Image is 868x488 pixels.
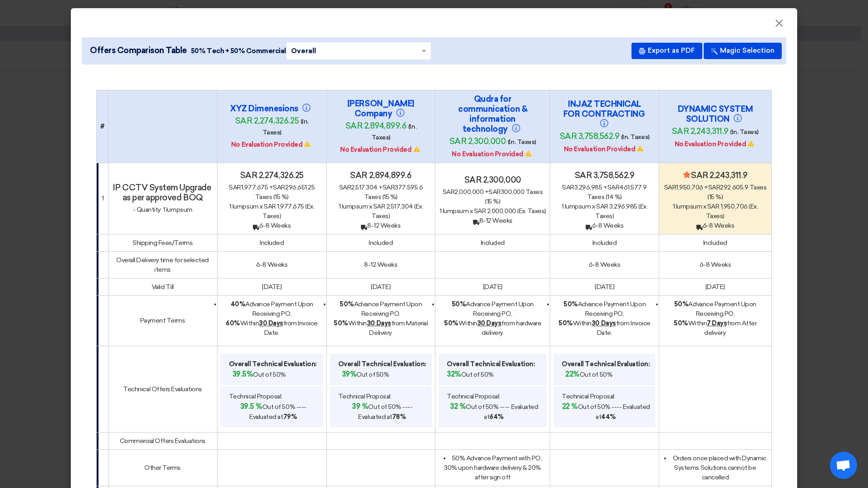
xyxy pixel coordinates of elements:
td: 1 [97,163,108,234]
span: Out of 50% [342,369,390,380]
td: 6-8 Weeks [659,251,771,278]
span: 1 [562,203,564,210]
span: (Ex. Taxes) [371,203,423,220]
span: Advance Payment Upon Receiving PO, [231,300,313,318]
span: (In. Taxes) [621,133,650,141]
h4: sar 2,274,326.25 [221,170,323,180]
span: Out of 50% [232,369,286,380]
span: Out of 50% [565,369,612,380]
strong: 60% [226,319,240,327]
td: Other Terms [108,449,217,486]
span: sar 3,758,562.9 [560,131,620,141]
td: Payment Terms [108,295,217,346]
span: sar 2,000,000 [474,207,516,215]
td: [DATE] [326,278,435,295]
span: (In. Taxes) [371,123,416,141]
div: Included [330,238,431,248]
td: Overall Delivery time for selected items [108,251,217,278]
span: 50% Tech + 50% Commercial [191,46,286,56]
b: 39.5 % [240,402,262,411]
span: Advance Payment Upon Receiving PO, [340,300,422,318]
td: 8-12 Weeks [326,251,435,278]
span: 1 [439,207,442,215]
h4: sar 2,300,000 [439,175,546,185]
h4: INJAZ TECHNICAL FOR CONTRACTING [559,99,650,129]
u: 30 Days [367,319,391,327]
b: 39.5% [232,370,253,378]
span: (In. Taxes) [262,118,309,136]
b: 22% [565,370,580,378]
b: Overall Technical Evaluation: [562,359,650,369]
b: 32% [447,370,461,378]
span: sar [273,184,285,191]
span: sar 3,296,985 [596,203,637,210]
div: 3,296,985 + 461,577.9 Taxes (14 %) [554,183,655,202]
u: 30 Days [592,319,616,327]
td: [DATE] [435,278,550,295]
strong: 50% [674,300,689,308]
span: Within from hardware delivery. [444,319,541,337]
td: 6-8 Weeks [217,251,326,278]
td: 6-8 Weeks [550,251,659,278]
td: [DATE] [217,278,326,295]
h4: sar 2,894,899.6 [330,170,431,180]
strong: 40% [231,300,246,308]
h4: DYNAMIC SYSTEM SOLUTION [670,104,760,124]
button: Magic Selection [704,43,782,59]
span: Technical Proposal: [562,392,615,401]
h4: Qudra for communication & information technology [447,94,538,134]
span: Advance Payment Upon Receiving PO, [674,300,756,318]
strong: 50% [452,300,466,308]
span: sar 1,950,706 [707,203,748,210]
strong: 50% [563,300,578,308]
span: sar 2,300,000 [449,136,506,146]
span: Technical Proposal: [447,392,500,401]
strong: 50% [444,319,459,327]
div: No Evaluation Provided [335,145,426,154]
div: 2,517,304 + 377,595.6 Taxes (15 %) [330,183,431,202]
div: Included [221,238,323,248]
span: Out of 50% ---- Evaluated at [229,401,318,422]
div: 1,950,706 + 292,605.9 Taxes (15 %) [663,183,768,202]
h4: IP CCTV System Upgrade as per approved BOQ [112,183,213,203]
td: Commercial Offers Evaluations [108,432,217,449]
span: sar 2,517,304 [373,203,413,210]
u: 30 Days [477,319,502,327]
span: (In. Taxes) [508,138,536,146]
span: 1 [339,203,341,210]
strong: 50% [334,319,348,327]
b: 32 % [450,402,466,411]
span: Out of 50% ---- Evaluated at [562,401,650,422]
u: 30 Days [259,319,283,327]
b: Overall Technical Evaluation: [447,359,535,369]
span: sar 2,274,326.25 [235,116,299,126]
strong: 50% [558,319,573,327]
b: 64% [489,413,504,421]
span: sar [562,184,574,191]
div: 2,000,000 + 300,000 Taxes (15 %) [439,187,546,206]
strong: 50% [674,319,688,327]
span: Within from Material Delivery. [334,319,428,337]
button: Close [767,15,791,33]
span: (Ex. Taxes) [706,203,758,220]
div: 6-8 Weeks [221,221,323,230]
span: × [774,16,784,35]
span: sar [229,184,241,191]
span: Offers Comparison Table [90,45,187,57]
span: Advance Payment Upon Receiving PO, [452,300,534,318]
span: 1 [229,203,232,210]
b: 79% [283,413,297,421]
div: 6-8 Weeks [554,221,655,230]
div: 8-12 Weeks [439,216,546,225]
span: sar [383,184,395,191]
span: (Ex. Taxes) [595,203,647,220]
span: - Quantity: 1 lumpsum [133,206,192,214]
span: Out of 50% ---- Evaluated at [338,401,426,422]
a: Open chat [830,452,857,479]
span: sar 2,243,311.9 [672,126,729,136]
span: (Ex. Taxes) [517,207,546,215]
b: 39 % [352,402,368,411]
span: lumpsum x [443,207,473,215]
div: Included [554,238,655,248]
div: 8-12 Weeks [330,221,431,230]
